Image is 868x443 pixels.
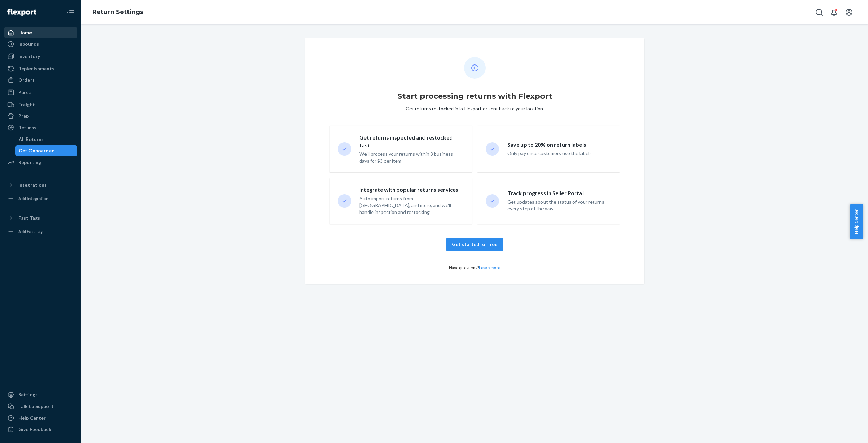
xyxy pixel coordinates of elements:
h3: Start processing returns with Flexport [397,91,552,102]
a: Inbounds [4,39,77,50]
a: Replenishments [4,63,77,74]
div: Prep [18,113,29,119]
div: Track progress in Seller Portal [507,189,608,197]
button: Close Navigation [64,5,77,19]
a: Prep [4,111,77,122]
img: Flexport logo [7,9,36,16]
button: Integrations [4,180,77,190]
a: Talk to Support [4,401,77,412]
div: Integrations [18,182,47,188]
div: Get Onboarded [19,147,55,154]
button: Open account menu [842,5,856,19]
div: Integrate with popular returns services [359,186,460,194]
div: Replenishments [18,65,54,72]
div: Add Integration [18,196,48,201]
div: Parcel [18,89,33,96]
div: Talk to Support [18,403,54,410]
a: Reporting [4,157,77,168]
div: Home [18,29,32,36]
a: All Returns [15,134,78,145]
div: Give Feedback [18,426,51,433]
div: Fast Tags [18,215,40,221]
a: Orders [4,75,77,86]
p: Get returns restocked into Flexport or sent back to your location. [406,105,544,112]
button: Open notifications [827,5,841,19]
div: Returns [18,124,36,131]
div: Auto import returns from [GEOGRAPHIC_DATA], and more, and we'll handle inspection and restocking [359,195,460,216]
a: Returns [4,122,77,133]
div: Inbounds [18,41,39,48]
ol: breadcrumbs [87,2,149,22]
div: Freight [18,101,35,108]
a: Home [4,27,77,38]
a: Parcel [4,87,77,98]
div: Reporting [18,159,41,166]
button: Fast Tags [4,213,77,223]
a: Freight [4,99,77,110]
div: Add Fast Tag [18,228,43,234]
div: All Returns [19,136,44,143]
button: Learn more [479,265,500,271]
div: Have questions? [449,265,500,271]
div: Orders [18,77,35,84]
a: Get Onboarded [15,145,78,156]
button: Open Search Box [812,5,826,19]
div: Save up to 20% on return labels [507,141,608,149]
div: Help Center [18,414,46,421]
div: Only pay once customers use the labels [507,150,608,157]
a: Inventory [4,51,77,62]
button: Give Feedback [4,424,77,435]
button: Help Center [850,204,863,239]
div: Settings [18,391,38,398]
a: Help Center [4,412,77,423]
a: Add Fast Tag [4,226,77,237]
div: Get updates about the status of your returns every step of the way [507,199,608,212]
div: Get returns inspected and restocked fast [359,134,460,149]
button: Get started for free [446,238,503,251]
a: Add Integration [4,193,77,204]
a: Return Settings [92,8,143,16]
div: Inventory [18,53,40,60]
a: Settings [4,389,77,400]
div: We'll process your returns within 3 business days for $3 per item [359,151,460,164]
